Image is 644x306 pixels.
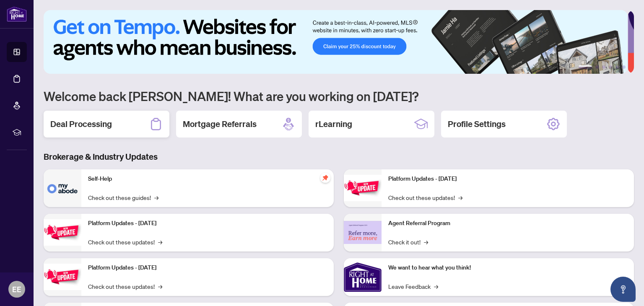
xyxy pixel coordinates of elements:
button: 2 [595,65,599,69]
h2: Mortgage Referrals [183,118,257,130]
img: Platform Updates - June 23, 2025 [344,175,382,201]
a: Leave Feedback→ [388,282,438,291]
img: Platform Updates - July 21, 2025 [44,264,81,290]
img: logo [7,6,27,22]
button: 3 [602,65,605,69]
p: Platform Updates - [DATE] [88,219,327,228]
span: → [458,193,462,202]
h2: Profile Settings [448,118,506,130]
p: Platform Updates - [DATE] [88,263,327,272]
span: → [158,237,162,246]
button: Open asap [610,277,636,302]
a: Check it out!→ [388,237,428,246]
span: → [434,282,438,291]
button: 1 [579,65,592,69]
p: Self-Help [88,174,327,184]
img: Self-Help [44,169,81,207]
span: → [154,193,158,202]
a: Check out these updates!→ [388,193,462,202]
img: Platform Updates - September 16, 2025 [44,219,81,246]
button: 6 [622,65,626,69]
p: We want to hear what you think! [388,263,627,272]
img: Slide 0 [44,10,628,74]
h3: Brokerage & Industry Updates [44,151,634,163]
span: → [158,282,162,291]
h2: Deal Processing [50,118,112,130]
button: 5 [615,65,619,69]
span: pushpin [320,173,330,183]
p: Platform Updates - [DATE] [388,174,627,184]
h2: rLearning [315,118,352,130]
button: 4 [609,65,612,69]
h1: Welcome back [PERSON_NAME]! What are you working on [DATE]? [44,88,634,104]
span: → [424,237,428,246]
img: We want to hear what you think! [344,258,382,296]
p: Agent Referral Program [388,219,627,228]
img: Agent Referral Program [344,221,382,244]
a: Check out these updates!→ [88,282,162,291]
a: Check out these updates!→ [88,237,162,246]
a: Check out these guides!→ [88,193,158,202]
span: EE [12,283,21,295]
